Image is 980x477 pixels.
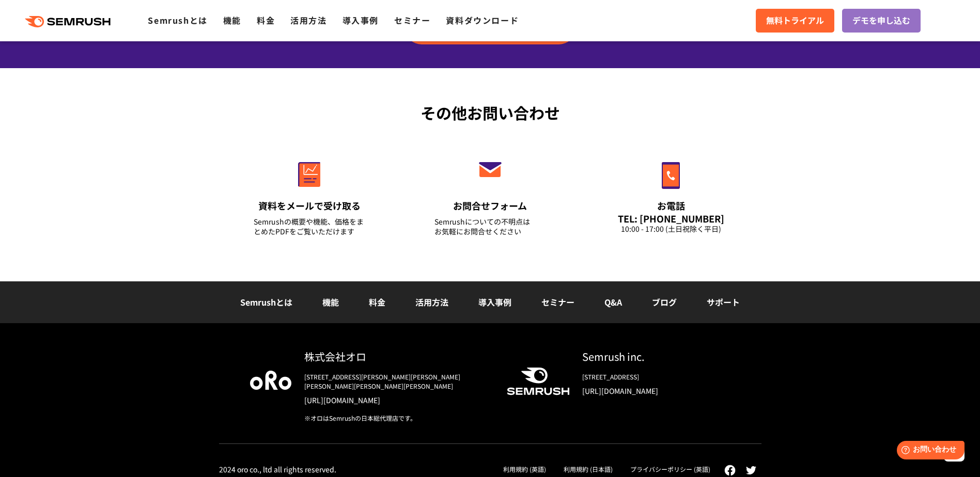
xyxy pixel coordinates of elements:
img: facebook [724,465,736,476]
div: Semrush inc. [582,349,730,364]
span: 無料トライアル [766,14,824,27]
a: 無料トライアル [756,9,834,33]
a: セミナー [541,296,574,308]
a: 利用規約 (英語) [503,465,546,473]
span: デモを申し込む [852,14,910,27]
div: 資料をメールで受け取る [254,199,365,212]
img: oro company [250,371,291,389]
a: デモを申し込む [842,9,921,33]
div: 10:00 - 17:00 (土日祝除く平日) [615,224,727,234]
a: お問合せフォーム Semrushについての不明点はお気軽にお問合せください [413,140,568,249]
a: 導入事例 [343,14,379,26]
div: お電話 [615,199,727,212]
a: プライバシーポリシー (英語) [630,465,710,473]
a: 機能 [322,296,339,308]
div: ※オロはSemrushの日本総代理店です。 [304,414,490,423]
a: 機能 [223,14,241,26]
a: 活用方法 [290,14,326,26]
a: セミナー [394,14,430,26]
a: [URL][DOMAIN_NAME] [304,395,490,405]
a: Semrushとは [148,14,207,26]
a: [URL][DOMAIN_NAME] [582,386,730,396]
a: 料金 [369,296,385,308]
div: Semrushの概要や機能、価格をまとめたPDFをご覧いただけます [254,217,365,236]
a: 活用方法 [415,296,448,308]
a: 料金 [257,14,275,26]
a: Q&A [604,296,622,308]
iframe: Help widget launcher [888,437,969,466]
div: 2024 oro co., ltd all rights reserved. [219,465,336,474]
a: 利用規約 (日本語) [564,465,613,473]
div: お問合せフォーム [434,199,546,212]
a: Semrushとは [240,296,292,308]
a: ブログ [652,296,677,308]
div: Semrushについての不明点は お気軽にお問合せください [434,217,546,236]
div: 株式会社オロ [304,349,490,364]
a: 資料ダウンロード [446,14,519,26]
a: サポート [707,296,740,308]
div: [STREET_ADDRESS][PERSON_NAME][PERSON_NAME][PERSON_NAME][PERSON_NAME][PERSON_NAME] [304,372,490,391]
img: twitter [746,466,756,474]
div: TEL: [PHONE_NUMBER] [615,213,727,224]
div: その他お問い合わせ [219,101,761,124]
a: 導入事例 [478,296,511,308]
div: [STREET_ADDRESS] [582,372,730,381]
a: 資料をメールで受け取る Semrushの概要や機能、価格をまとめたPDFをご覧いただけます [232,140,387,249]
